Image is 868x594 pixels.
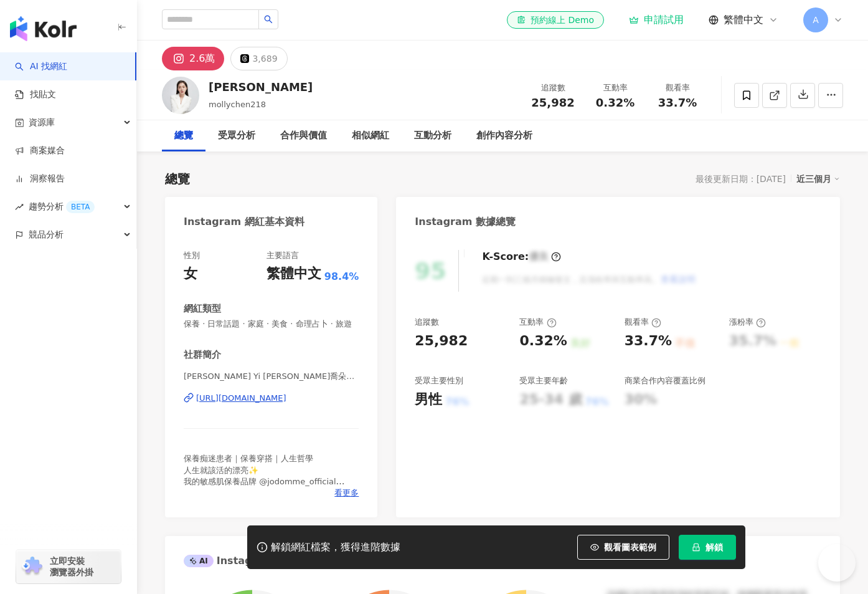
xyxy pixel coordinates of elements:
div: 女 [184,264,197,284]
div: 總覽 [174,128,193,143]
div: 受眾主要年齡 [519,375,568,386]
div: 追蹤數 [529,82,577,94]
div: 網紅類型 [184,302,221,315]
span: 保養痴迷患者｜保養穿搭｜人生哲學 人生就該活的漂亮✨ 我的敏感肌保養品牌 @jodomme_official 保養保健食品OEM及喬朵經銷合作請私訊 💌[EMAIL_ADDRESS][DOMAI... [184,454,345,509]
button: 3,689 [230,47,287,70]
div: 合作與價值 [280,128,327,143]
span: 繁體中文 [724,13,763,27]
span: mollychen218 [209,100,266,109]
div: 解鎖網紅檔案，獲得進階數據 [271,541,400,554]
button: 2.6萬 [162,47,224,70]
div: K-Score : [482,250,561,264]
div: 受眾分析 [218,128,255,143]
span: lock [692,543,701,552]
span: 保養 · 日常話題 · 家庭 · 美食 · 命理占卜 · 旅遊 [184,319,359,330]
div: 男性 [415,390,442,410]
div: 0.32% [519,332,567,351]
div: 社群簡介 [184,348,221,362]
span: 立即安裝 瀏覽器外掛 [50,555,93,578]
div: 商業合作內容覆蓋比例 [625,375,705,386]
div: 創作內容分析 [476,128,532,143]
div: 總覽 [165,170,190,188]
span: 98.4% [324,270,359,284]
div: 性別 [184,250,200,261]
span: 解鎖 [705,542,723,552]
div: 互動分析 [414,128,451,143]
div: [URL][DOMAIN_NAME] [196,393,286,404]
div: 相似網紅 [352,128,389,143]
div: 互動率 [519,317,556,328]
img: chrome extension [20,557,44,577]
div: 受眾主要性別 [415,375,463,386]
a: 預約線上 Demo [507,11,604,29]
a: 找貼文 [15,89,56,101]
a: searchAI 找網紅 [15,60,67,73]
a: 商案媒合 [15,145,65,157]
a: 洞察報告 [15,173,65,185]
div: 2.6萬 [189,50,215,67]
div: 追蹤數 [415,317,439,328]
div: BETA [66,201,95,213]
span: rise [15,203,24,211]
button: 解鎖 [679,535,736,560]
div: 觀看率 [625,317,661,328]
img: logo [10,16,77,41]
span: search [264,15,273,24]
div: 主要語言 [267,250,299,261]
div: 觀看率 [654,82,701,94]
span: 觀看圖表範例 [604,542,656,552]
a: chrome extension立即安裝 瀏覽器外掛 [16,550,121,583]
div: 互動率 [592,82,639,94]
span: 0.32% [596,97,634,109]
span: 25,982 [531,96,574,109]
span: [PERSON_NAME] Yi [PERSON_NAME]喬朵嫚生技主理人 | mollychen218 [184,371,359,382]
div: 繁體中文 [267,264,321,284]
div: Instagram 網紅基本資料 [184,215,304,229]
div: 最後更新日期：[DATE] [696,174,786,184]
span: 競品分析 [29,221,64,249]
div: 33.7% [625,332,672,351]
div: Instagram 數據總覽 [415,215,516,229]
div: 漲粉率 [729,317,766,328]
button: 觀看圖表範例 [577,535,669,560]
span: 看更多 [334,487,359,499]
div: [PERSON_NAME] [209,79,313,95]
div: 3,689 [252,50,277,67]
a: [URL][DOMAIN_NAME] [184,393,359,404]
div: 25,982 [415,332,468,351]
div: 近三個月 [796,171,840,187]
span: 資源庫 [29,108,55,137]
a: 申請試用 [629,14,684,26]
span: 趨勢分析 [29,193,95,221]
img: KOL Avatar [162,77,199,114]
span: A [813,13,819,27]
span: 33.7% [658,97,697,109]
div: 預約線上 Demo [517,14,594,26]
